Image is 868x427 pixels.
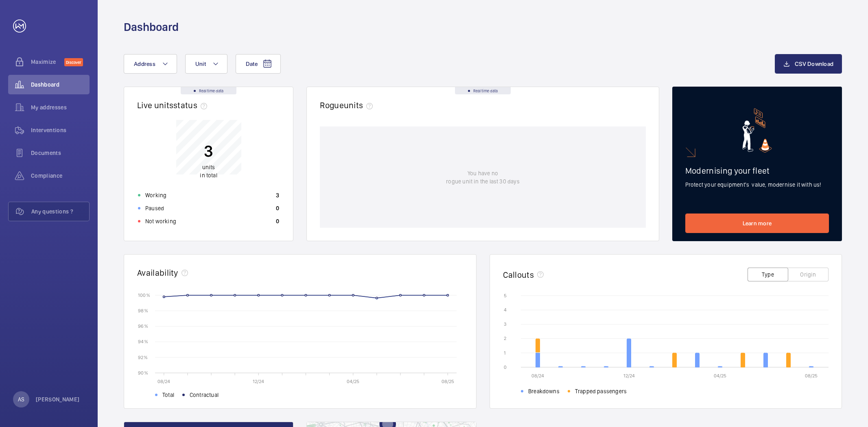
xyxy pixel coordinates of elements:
span: units [202,164,215,170]
text: 04/25 [714,373,726,379]
h1: Dashboard [124,20,179,35]
h2: Modernising your fleet [685,166,829,176]
p: Protect your equipment's value, modernise it with us! [685,181,829,189]
button: Type [748,268,788,281]
h2: Availability [137,268,178,278]
div: Real time data [455,87,511,94]
p: Paused [145,204,164,212]
text: 12/24 [253,379,264,384]
span: Interventions [31,126,90,134]
span: Date [246,61,258,67]
h2: Rogue [320,100,376,110]
h2: Live units [137,100,210,110]
text: 08/24 [531,373,544,379]
span: Compliance [31,172,90,180]
text: 3 [504,321,507,327]
text: 100 % [138,292,150,298]
p: AS [18,395,24,403]
span: Maximize [31,58,64,66]
span: status [173,100,210,110]
text: 92 % [138,354,148,360]
span: units [344,100,376,110]
text: 08/24 [157,379,170,384]
span: Dashboard [31,81,90,89]
text: 12/24 [623,373,634,379]
span: Any questions ? [31,207,89,216]
p: [PERSON_NAME] [36,395,80,403]
span: Documents [31,149,90,157]
text: 08/25 [442,379,454,384]
button: CSV Download [775,54,842,74]
text: 90 % [138,370,148,375]
span: Breakdowns [528,387,560,395]
text: 98 % [138,308,148,314]
p: 3 [200,141,217,161]
p: You have no rogue unit in the last 30 days [446,169,519,185]
div: Real time data [181,87,236,94]
button: Address [124,54,177,74]
span: CSV Download [795,61,833,67]
text: 04/25 [347,379,359,384]
span: Unit [195,61,206,67]
button: Origin [788,268,829,281]
text: 08/25 [805,373,818,379]
p: 0 [276,217,279,225]
span: Contractual [190,391,219,399]
text: 96 % [138,323,148,329]
span: Trapped passengers [575,387,626,395]
text: 4 [504,307,507,313]
span: Discover [64,58,83,66]
span: Address [134,61,155,67]
p: in total [200,163,217,179]
p: 3 [276,191,279,199]
img: marketing-card.svg [742,108,772,152]
span: My addresses [31,103,90,111]
p: 0 [276,204,279,212]
a: Learn more [685,213,829,233]
span: Total [162,391,174,399]
h2: Callouts [503,270,534,280]
text: 5 [504,293,507,298]
p: Not working [145,217,176,225]
p: Working [145,191,166,199]
text: 2 [504,335,506,341]
button: Unit [185,54,227,74]
button: Date [236,54,281,74]
text: 0 [504,364,507,370]
text: 94 % [138,339,148,344]
text: 1 [504,350,506,356]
